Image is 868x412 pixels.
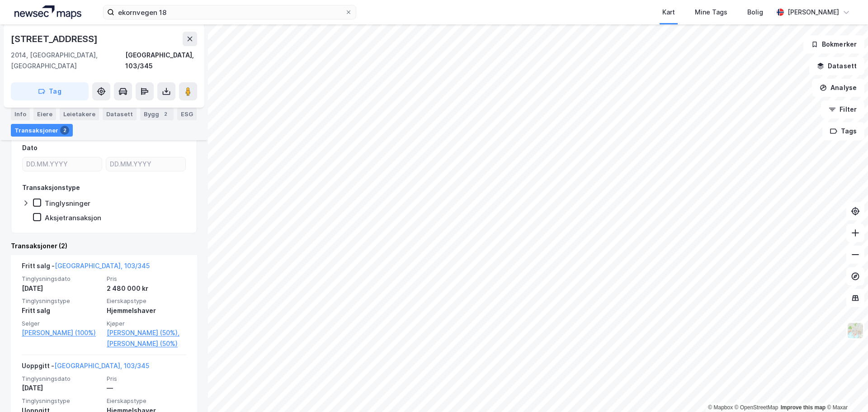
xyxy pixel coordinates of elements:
div: Info [11,108,30,120]
input: Søk på adresse, matrikkel, gårdeiere, leietakere eller personer [114,5,345,19]
div: Leietakere [60,108,99,120]
a: [GEOGRAPHIC_DATA], 103/345 [55,262,150,270]
div: 2014, [GEOGRAPHIC_DATA], [GEOGRAPHIC_DATA] [11,50,125,71]
input: DD.MM.YYYY [106,157,185,171]
span: Tinglysningsdato [22,275,101,283]
button: Datasett [809,57,864,75]
div: Bygg [140,108,174,120]
div: Kart [662,7,675,18]
span: Pris [107,275,186,283]
a: [PERSON_NAME] (100%) [22,327,101,338]
a: [PERSON_NAME] (50%) [107,338,186,349]
a: Mapbox [708,404,733,411]
div: Transaksjoner (2) [11,241,197,251]
div: [GEOGRAPHIC_DATA], 103/345 [125,50,197,71]
div: Fritt salg - [22,260,150,275]
a: OpenStreetMap [735,404,778,411]
span: Tinglysningsdato [22,375,101,383]
div: Dato [22,142,38,153]
div: [DATE] [22,383,101,393]
span: Selger [22,320,101,327]
div: 2 480 000 kr [107,283,186,294]
div: 2 [161,109,170,118]
div: Transaksjoner [11,124,73,137]
div: 2 [60,126,69,135]
div: Aksjetransaksjon [45,213,101,222]
div: — [107,383,186,393]
iframe: Chat Widget [823,369,868,412]
span: Tinglysningstype [22,397,101,405]
img: Z [847,322,864,339]
div: Mine Tags [695,7,727,18]
button: Tags [822,122,864,140]
button: Filter [821,100,864,118]
a: [GEOGRAPHIC_DATA], 103/345 [54,362,149,369]
a: [PERSON_NAME] (50%), [107,327,186,338]
span: Eierskapstype [107,297,186,305]
button: Bokmerker [803,35,864,53]
div: Fritt salg [22,305,101,316]
div: Bolig [747,7,763,18]
a: Improve this map [781,404,826,411]
span: Pris [107,375,186,383]
button: Analyse [812,79,864,97]
div: Tinglysninger [45,199,90,208]
input: DD.MM.YYYY [23,157,102,171]
img: logo.a4113a55bc3d86da70a041830d287a7e.svg [14,5,81,19]
div: Kontrollprogram for chat [823,369,868,412]
div: Eiere [33,108,56,120]
div: [STREET_ADDRESS] [11,32,99,46]
span: Kjøper [107,320,186,327]
div: [PERSON_NAME] [788,7,839,18]
div: Datasett [103,108,137,120]
div: Transaksjonstype [22,182,80,193]
div: Hjemmelshaver [107,305,186,316]
button: Tag [11,82,89,100]
div: Uoppgitt - [22,360,149,375]
div: ESG [177,108,197,120]
span: Eierskapstype [107,397,186,405]
span: Tinglysningstype [22,297,101,305]
div: [DATE] [22,283,101,294]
